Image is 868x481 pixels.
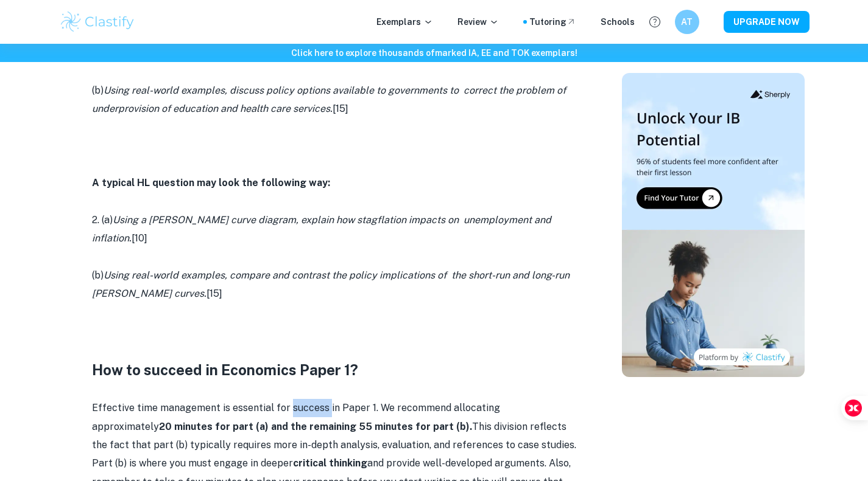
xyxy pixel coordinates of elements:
[92,214,551,244] i: Using a [PERSON_NAME] curve diagram, explain how stagflation impacts on unemployment and inflation.
[92,177,330,189] strong: A typical HL question may look the following way:
[622,73,805,377] img: Thumbnail
[644,12,665,32] button: Help and Feedback
[92,359,579,381] h3: How to succeed in Economics Paper 1?
[59,10,136,34] img: Clastify logo
[680,15,694,29] h6: AT
[92,81,579,119] p: (b) [15]
[2,46,866,60] h6: Click here to explore thousands of marked IA, EE and TOK exemplars !
[92,269,570,299] i: Using real-world examples, compare and contrast the policy implications of the short-run and long...
[92,85,566,114] i: Using real-world examples, discuss policy options available to governments to correct the problem...
[293,457,367,469] strong: critical thinking
[92,266,579,303] p: (b) [15]
[529,15,576,29] a: Tutoring
[675,10,699,34] button: AT
[159,421,472,432] strong: 20 minutes for part (a) and the remaining 55 minutes for part (b).
[724,11,810,33] button: UPGRADE NOW
[92,211,579,248] p: 2. (a) [10]
[376,15,433,29] p: Exemplars
[457,15,499,29] p: Review
[601,15,635,29] a: Schools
